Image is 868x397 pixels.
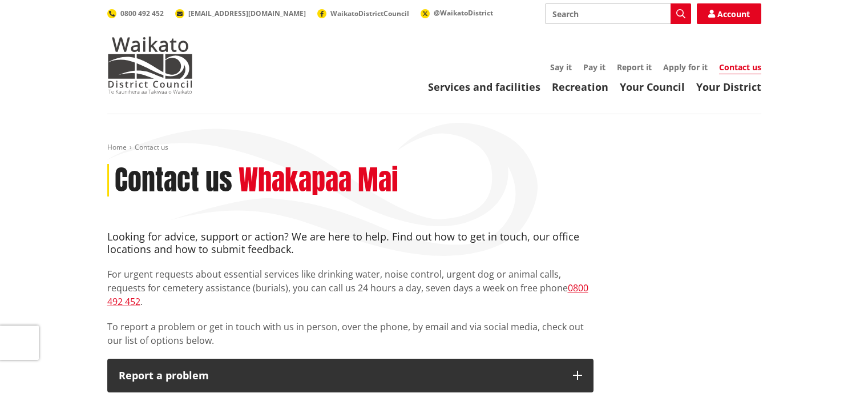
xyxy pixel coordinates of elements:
h4: Looking for advice, support or action? We are here to help. Find out how to get in touch, our off... [107,231,594,255]
h1: Contact us [115,164,232,197]
a: Recreation [552,80,608,94]
img: Waikato District Council - Te Kaunihera aa Takiwaa o Waikato [107,37,193,94]
span: WaikatoDistrictCouncil [330,9,409,18]
a: Home [107,142,127,152]
span: [EMAIL_ADDRESS][DOMAIN_NAME] [188,9,306,18]
p: To report a problem or get in touch with us in person, over the phone, by email and via social me... [107,320,594,347]
a: Say it [550,62,572,73]
a: Your Council [620,80,685,94]
a: Services and facilities [428,80,540,94]
a: Apply for it [663,62,708,73]
nav: breadcrumb [107,143,761,153]
span: Contact us [135,142,168,152]
a: 0800 492 452 [107,9,164,18]
a: Contact us [719,62,761,74]
a: [EMAIL_ADDRESS][DOMAIN_NAME] [175,9,306,18]
span: 0800 492 452 [120,9,164,18]
a: WaikatoDistrictCouncil [317,9,409,18]
button: Report a problem [107,359,594,393]
a: Report it [617,62,652,73]
a: 0800 492 452 [107,282,588,308]
p: Report a problem [119,370,562,382]
input: Search input [545,3,691,24]
span: @WaikatoDistrict [434,8,493,18]
h2: Whakapaa Mai [239,164,398,197]
p: For urgent requests about essential services like drinking water, noise control, urgent dog or an... [107,267,594,308]
a: Your District [696,80,761,94]
a: Account [697,3,761,24]
a: Pay it [583,62,605,73]
a: @WaikatoDistrict [421,8,493,18]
